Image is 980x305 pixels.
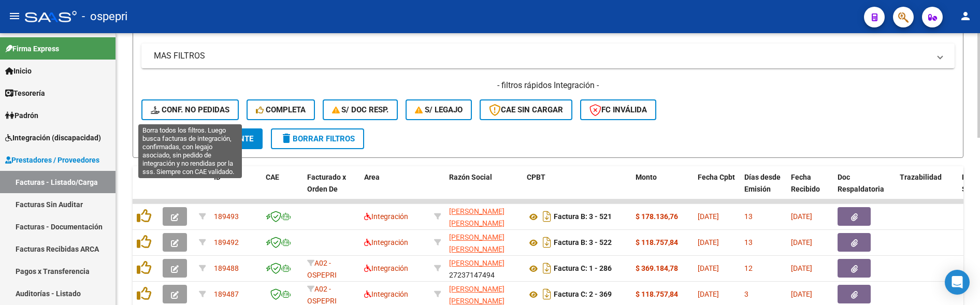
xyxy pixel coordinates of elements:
button: S/ Doc Resp. [323,99,398,120]
span: CAE [266,173,279,181]
span: [PERSON_NAME] [449,259,505,267]
span: [DATE] [698,264,719,272]
datatable-header-cell: Días desde Emisión [740,166,787,212]
datatable-header-cell: CPBT [523,166,631,212]
span: Razón Social [449,173,492,181]
span: [DATE] [791,212,812,221]
strong: $ 118.757,84 [636,238,678,246]
span: Completa [256,105,306,114]
span: CAE SIN CARGAR [489,105,563,114]
div: 27237147494 [449,257,518,279]
span: Buscar Comprobante [151,134,253,143]
span: 189492 [214,238,239,246]
mat-expansion-panel-header: MAS FILTROS [141,43,955,68]
button: S/ legajo [406,99,472,120]
span: A02 - OSPEPRI [307,259,337,279]
span: 12 [744,264,753,272]
button: FC Inválida [580,99,656,120]
span: [PERSON_NAME] [PERSON_NAME] [449,207,505,227]
div: 27345120853 [449,206,518,227]
strong: Factura B: 3 - 521 [554,213,612,221]
span: [PERSON_NAME] [PERSON_NAME] [449,285,505,305]
mat-icon: delete [280,132,293,144]
span: [DATE] [791,264,812,272]
span: Días desde Emisión [744,173,781,193]
span: 13 [744,212,753,221]
strong: Factura C: 2 - 369 [554,291,612,299]
span: FC Inválida [589,105,647,114]
span: Integración [364,290,408,298]
mat-icon: menu [8,10,21,22]
span: [DATE] [698,238,719,246]
datatable-header-cell: CAE [262,166,303,212]
span: [DATE] [698,212,719,221]
span: 13 [744,238,753,246]
i: Descargar documento [540,208,554,225]
datatable-header-cell: Monto [631,166,694,212]
span: Trazabilidad [900,173,942,181]
span: A02 - OSPEPRI [307,285,337,305]
datatable-header-cell: Doc Respaldatoria [833,166,896,212]
span: 189488 [214,264,239,272]
strong: Factura C: 1 - 286 [554,265,612,273]
div: Open Intercom Messenger [945,270,970,295]
span: 3 [744,290,748,298]
span: - ospepri [82,5,127,28]
span: [PERSON_NAME] [PERSON_NAME] [449,233,505,253]
span: Padrón [5,110,38,121]
datatable-header-cell: Facturado x Orden De [303,166,360,212]
span: Borrar Filtros [280,134,355,143]
i: Descargar documento [540,234,554,251]
datatable-header-cell: ID [210,166,262,212]
span: 189493 [214,212,239,221]
span: Firma Express [5,43,59,54]
span: Integración [364,264,408,272]
h4: - filtros rápidos Integración - [141,80,955,91]
strong: $ 369.184,78 [636,264,678,272]
button: CAE SIN CARGAR [480,99,572,120]
datatable-header-cell: Fecha Cpbt [694,166,740,212]
button: Borrar Filtros [271,128,364,149]
datatable-header-cell: Trazabilidad [896,166,958,212]
span: Integración (discapacidad) [5,132,101,143]
span: Area [364,173,380,181]
span: Fecha Cpbt [698,173,735,181]
span: CPBT [527,173,545,181]
datatable-header-cell: Fecha Recibido [787,166,833,212]
span: S/ legajo [415,105,463,114]
span: ID [214,173,221,181]
span: Integración [364,238,408,246]
mat-icon: person [959,10,972,22]
span: Fecha Recibido [791,173,820,193]
strong: Factura B: 3 - 522 [554,239,612,247]
mat-panel-title: MAS FILTROS [154,50,930,62]
span: S/ Doc Resp. [332,105,389,114]
span: Monto [636,173,657,181]
span: Integración [364,212,408,221]
strong: $ 118.757,84 [636,290,678,298]
datatable-header-cell: Area [360,166,430,212]
datatable-header-cell: Razón Social [445,166,523,212]
span: Conf. no pedidas [151,105,229,114]
span: Inicio [5,65,32,77]
span: [DATE] [791,290,812,298]
span: Facturado x Orden De [307,173,346,193]
mat-icon: search [151,132,163,144]
div: 20379440801 [449,283,518,305]
i: Descargar documento [540,286,554,302]
strong: $ 178.136,76 [636,212,678,221]
i: Descargar documento [540,260,554,277]
button: Conf. no pedidas [141,99,239,120]
span: Tesorería [5,88,45,99]
span: [DATE] [698,290,719,298]
button: Completa [247,99,315,120]
div: 27345120853 [449,231,518,253]
span: 189487 [214,290,239,298]
button: Buscar Comprobante [141,128,263,149]
span: Prestadores / Proveedores [5,154,99,166]
span: [DATE] [791,238,812,246]
span: Doc Respaldatoria [838,173,884,193]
